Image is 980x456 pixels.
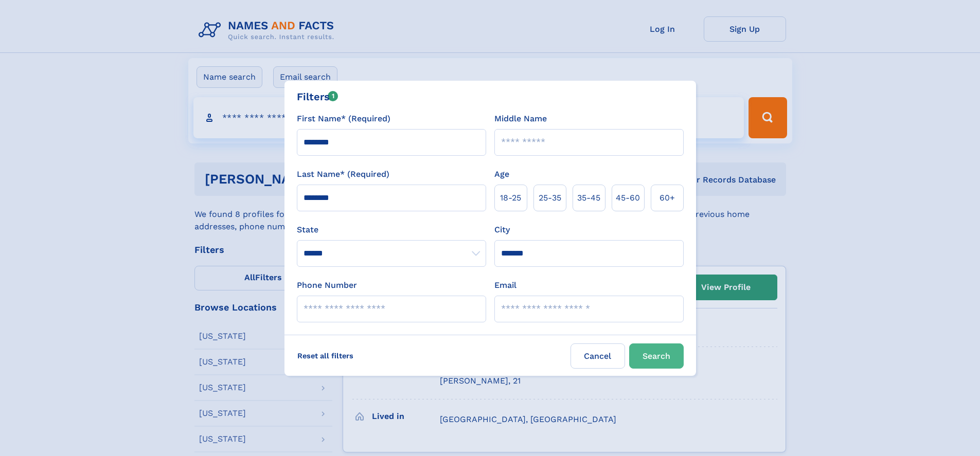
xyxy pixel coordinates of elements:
label: Last Name* (Required) [297,168,389,180]
label: Reset all filters [291,343,360,368]
label: Age [494,168,509,180]
span: 45‑60 [616,192,640,204]
label: State [297,224,486,236]
span: 18‑25 [500,192,521,204]
span: 35‑45 [577,192,600,204]
div: Filters [297,89,338,104]
label: Middle Name [494,113,547,125]
label: Email [494,279,516,291]
span: 25‑35 [539,192,561,204]
label: First Name* (Required) [297,113,390,125]
label: Phone Number [297,279,357,291]
span: 60+ [660,192,675,204]
button: Search [629,343,684,369]
label: Cancel [571,343,625,369]
label: City [494,224,510,236]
